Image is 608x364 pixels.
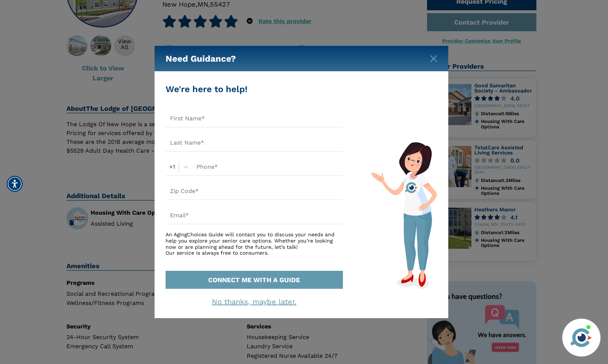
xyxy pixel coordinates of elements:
[166,135,343,152] input: Last Name*
[192,159,343,176] input: Phone*
[166,110,343,127] input: First Name*
[430,55,437,62] img: modal-close.svg
[569,325,594,350] img: avatar
[166,183,343,200] input: Zip Code*
[430,54,437,61] button: Close
[7,176,23,192] div: Accessibility Menu
[166,46,236,72] h5: Need Guidance?
[371,142,437,289] img: match-guide-form.svg
[166,83,343,96] div: We're here to help!
[166,232,343,256] div: An AgingChoices Guide will contact you to discuss your needs and help you explore your senior car...
[166,271,343,289] button: CONNECT ME WITH A GUIDE
[166,207,343,224] input: Email*
[212,297,296,306] a: No thanks, maybe later.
